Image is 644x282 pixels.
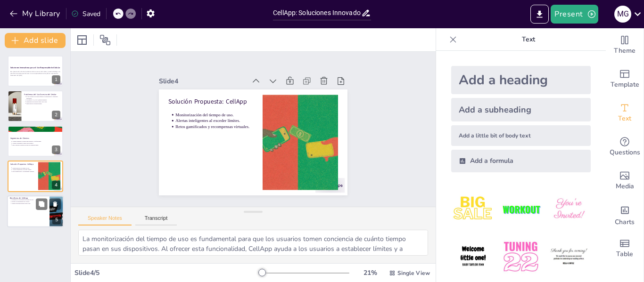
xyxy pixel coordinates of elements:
[12,201,47,202] p: Reduce la dependencia del celular.
[12,199,47,201] p: Promueve la conciencia del tiempo de uso.
[26,103,60,105] p: Reducción de la productividad.
[258,57,288,133] p: Alertas inteligentes al exceder límites.
[530,5,549,24] button: Export to PowerPoint
[606,28,644,62] div: Change the overall theme
[253,56,282,131] p: Retos gamificados y recompensas virtuales.
[12,169,35,171] p: Alertas inteligentes al exceder límites.
[359,268,381,277] div: 21 %
[297,53,332,138] div: Slide 4
[606,198,644,232] div: Add charts and graphs
[616,181,634,192] span: Media
[52,181,60,189] div: 4
[74,32,90,48] div: Layout
[606,164,644,198] div: Add images, graphics, shapes or video
[52,75,60,84] div: 1
[7,195,64,227] div: 5
[26,96,60,99] p: El uso excesivo del celular afecta la concentración y relaciones personales.
[606,62,644,96] div: Add ready made slides
[12,202,47,204] p: Mejora las interacciones cara a cara.
[451,66,591,94] div: Add a heading
[499,187,543,231] img: 2.jpeg
[10,74,60,76] p: Generated with [URL]
[451,150,591,172] div: Add a formula
[618,113,631,124] span: Text
[50,198,61,209] button: Delete Slide
[8,56,63,87] div: 1
[12,142,60,144] p: Clientes secundarios: padres preocupados.
[10,137,60,140] p: Segmentos de Clientes
[499,235,543,279] img: 5.jpeg
[451,187,495,231] img: 1.jpeg
[24,93,60,96] p: Problemas del Uso Excesivo del Celular
[135,215,177,226] button: Transcript
[8,90,63,121] div: 2
[74,268,259,277] div: Slide 4 / 5
[610,147,640,158] span: Questions
[12,167,35,169] p: Monitorización del tiempo de uso.
[606,130,644,164] div: Get real-time input from your audience
[12,141,60,143] p: Clientes primarios: jóvenes universitarios y profesionales.
[451,125,591,146] div: Add a little bit of body text
[451,235,495,279] img: 4.jpeg
[275,56,310,139] p: Solución Propuesta: CellApp
[78,215,132,226] button: Speaker Notes
[614,5,631,24] button: M G
[451,98,591,121] div: Add a subheading
[397,269,430,277] span: Single View
[8,126,63,157] div: 3
[26,99,60,101] p: La [MEDICAL_DATA] genera ansiedad.
[78,230,428,256] textarea: La monitorización del tiempo de uso es fundamental para que los usuarios tomen conciencia de cuán...
[461,28,596,51] p: Text
[273,6,361,20] input: Insert title
[52,216,61,224] div: 5
[606,96,644,130] div: Add text boxes
[12,171,35,173] p: Retos gamificados y recompensas virtuales.
[614,46,636,56] span: Theme
[99,34,111,46] span: Position
[611,80,639,90] span: Template
[10,163,35,166] p: Solución Propuesta: CellApp
[616,249,633,259] span: Table
[551,5,598,24] button: Present
[615,217,635,227] span: Charts
[8,161,63,192] div: 4
[52,145,60,154] div: 3
[10,67,60,69] strong: Soluciones Innovadoras para el Uso Responsable del Celular
[10,197,47,200] p: Beneficios de CellApp
[12,144,60,146] p: Early adopters: usuarios de apps de bienestar digital.
[5,33,66,48] button: Add slide
[264,59,294,135] p: Monitorización del tiempo de uso.
[52,111,60,119] div: 2
[10,71,60,74] p: Esta presentación aborda el problema del uso excesivo del celular y presenta CellApp, una solució...
[71,9,100,18] div: Saved
[7,6,64,21] button: My Library
[614,6,631,23] div: M G
[26,101,60,103] p: Disminución de interacciones cara a cara.
[547,187,591,231] img: 3.jpeg
[547,235,591,279] img: 6.jpeg
[36,198,47,209] button: Duplicate Slide
[606,232,644,266] div: Add a table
